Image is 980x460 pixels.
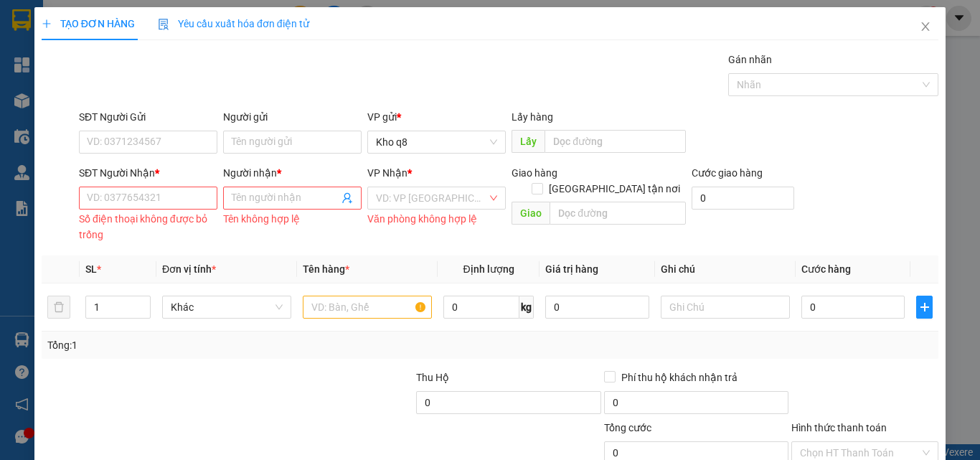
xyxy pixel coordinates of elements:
span: Khác [171,296,283,318]
div: Tổng: 1 [47,337,380,353]
th: Ghi chú [655,255,796,283]
span: Giao hàng [512,167,557,179]
div: Người nhận [223,165,362,181]
span: Cước hàng [801,263,851,275]
span: Tổng cước [604,422,651,433]
span: Kho q8 [376,131,497,153]
span: [GEOGRAPHIC_DATA] tận nơi [543,181,686,197]
div: SĐT Người Nhận [79,165,217,181]
label: Cước giao hàng [692,167,763,179]
input: Dọc đường [545,130,686,153]
div: Số điện thoại không được bỏ trống [79,211,217,243]
span: plus [42,19,52,29]
span: Giao [512,202,550,225]
input: 0 [545,296,649,319]
input: Dọc đường [550,202,686,225]
span: Phí thu hộ khách nhận trả [616,370,743,385]
label: Gán nhãn [728,54,772,65]
span: Tên hàng [303,263,349,275]
input: Cước giao hàng [692,187,794,210]
span: Giá trị hàng [545,263,598,275]
div: Tên không hợp lệ [223,211,362,227]
input: Ghi Chú [661,296,790,319]
span: kg [519,296,534,319]
span: plus [917,301,932,313]
span: user-add [341,192,353,204]
span: Lấy [512,130,545,153]
button: plus [916,296,933,319]
span: VP Nhận [367,167,407,179]
span: Yêu cầu xuất hóa đơn điện tử [158,18,309,29]
span: TẠO ĐƠN HÀNG [42,18,135,29]
div: VP gửi [367,109,506,125]
div: Văn phòng không hợp lệ [367,211,506,227]
button: delete [47,296,70,319]
img: icon [158,19,169,30]
button: Close [905,7,946,47]
span: Thu Hộ [416,372,449,383]
span: Định lượng [463,263,514,275]
span: close [920,21,931,32]
span: Đơn vị tính [162,263,216,275]
span: SL [85,263,97,275]
input: VD: Bàn, Ghế [303,296,432,319]
span: Lấy hàng [512,111,553,123]
label: Hình thức thanh toán [791,422,887,433]
div: SĐT Người Gửi [79,109,217,125]
div: Người gửi [223,109,362,125]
